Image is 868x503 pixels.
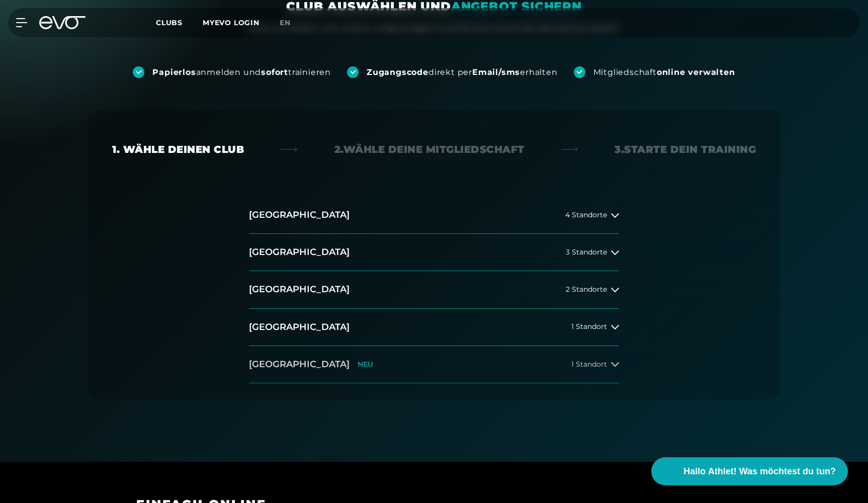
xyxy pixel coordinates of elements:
[249,346,619,383] button: [GEOGRAPHIC_DATA]NEU1 Standort
[651,457,848,485] button: Hallo Athlet! Was möchtest du tun?
[565,211,607,219] span: 4 Standorte
[261,67,288,77] strong: sofort
[156,18,183,27] span: Clubs
[334,142,525,156] div: 2. Wähle deine Mitgliedschaft
[657,67,735,77] strong: online verwalten
[152,67,331,78] div: anmelden und trainieren
[358,360,373,369] p: NEU
[249,358,350,371] h2: [GEOGRAPHIC_DATA]
[280,18,291,27] span: en
[203,18,259,27] a: MYEVO LOGIN
[152,67,196,77] strong: Papierlos
[367,67,557,78] div: direkt per erhalten
[571,361,607,368] span: 1 Standort
[249,283,350,296] h2: [GEOGRAPHIC_DATA]
[249,246,350,259] h2: [GEOGRAPHIC_DATA]
[112,142,244,156] div: 1. Wähle deinen Club
[566,286,607,293] span: 2 Standorte
[249,209,350,221] h2: [GEOGRAPHIC_DATA]
[249,321,350,333] h2: [GEOGRAPHIC_DATA]
[249,197,619,234] button: [GEOGRAPHIC_DATA]4 Standorte
[280,17,303,29] a: en
[566,248,607,256] span: 3 Standorte
[249,271,619,308] button: [GEOGRAPHIC_DATA]2 Standorte
[683,465,836,478] span: Hallo Athlet! Was möchtest du tun?
[156,18,203,27] a: Clubs
[249,309,619,346] button: [GEOGRAPHIC_DATA]1 Standort
[593,67,735,78] div: Mitgliedschaft
[472,67,520,77] strong: Email/sms
[249,234,619,271] button: [GEOGRAPHIC_DATA]3 Standorte
[615,142,756,156] div: 3. Starte dein Training
[367,67,428,77] strong: Zugangscode
[571,323,607,330] span: 1 Standort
